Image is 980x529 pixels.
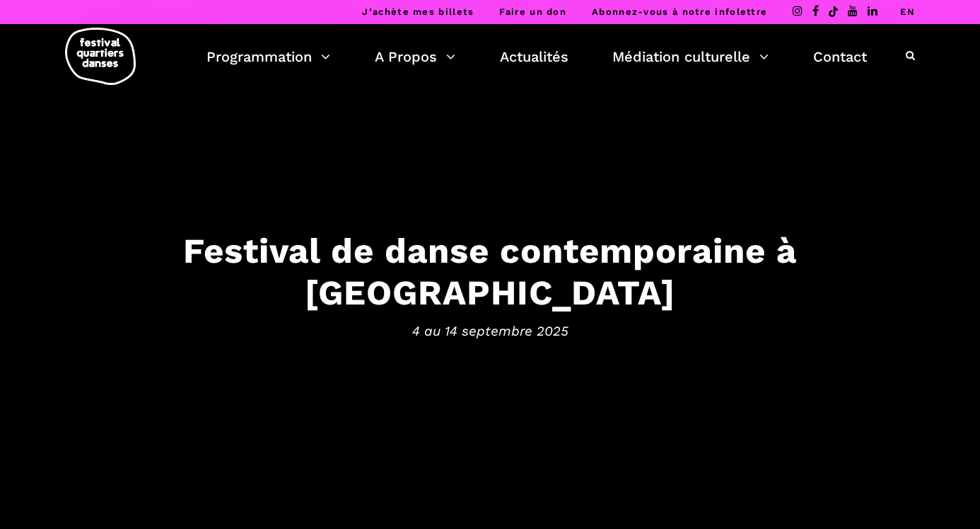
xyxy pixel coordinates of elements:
a: Abonnez-vous à notre infolettre [592,6,767,17]
a: J’achète mes billets [362,6,474,17]
a: A Propos [375,45,455,69]
img: logo-fqd-med [65,28,136,85]
a: Contact [813,45,867,69]
a: Médiation culturelle [612,45,769,69]
h3: Festival de danse contemporaine à [GEOGRAPHIC_DATA] [52,230,928,314]
a: EN [900,6,915,17]
span: 4 au 14 septembre 2025 [52,320,928,341]
a: Faire un don [499,6,566,17]
a: Programmation [206,45,330,69]
a: Actualités [500,45,568,69]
